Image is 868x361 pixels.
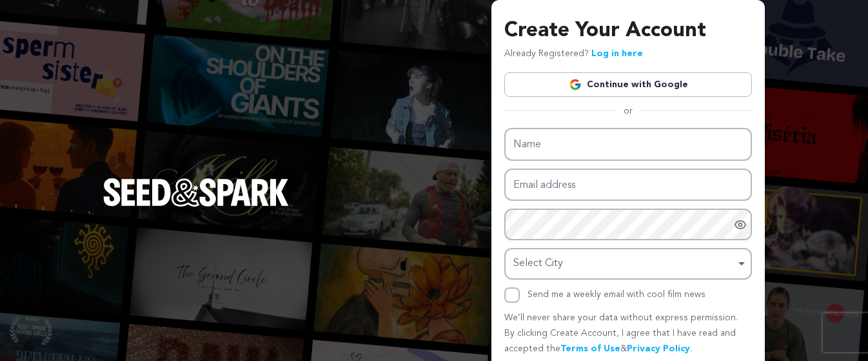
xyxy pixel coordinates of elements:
[591,49,643,58] a: Log in here
[504,72,752,97] a: Continue with Google
[616,105,640,118] span: or
[504,169,752,201] input: Email address
[504,311,752,356] p: We’ll never share your data without express permission. By clicking Create Account, I agree that ...
[734,218,747,231] a: Show password as plain text. Warning: this will display your password on the screen.
[513,254,735,273] div: Select City
[103,178,289,232] a: Seed&Spark Homepage
[103,178,289,207] img: Seed&Spark Logo
[504,128,752,161] input: Name
[627,344,690,353] a: Privacy Policy
[569,78,582,91] img: Google logo
[560,344,620,353] a: Terms of Use
[504,46,643,62] p: Already Registered?
[504,15,752,46] h3: Create Your Account
[528,290,705,299] label: Send me a weekly email with cool film news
